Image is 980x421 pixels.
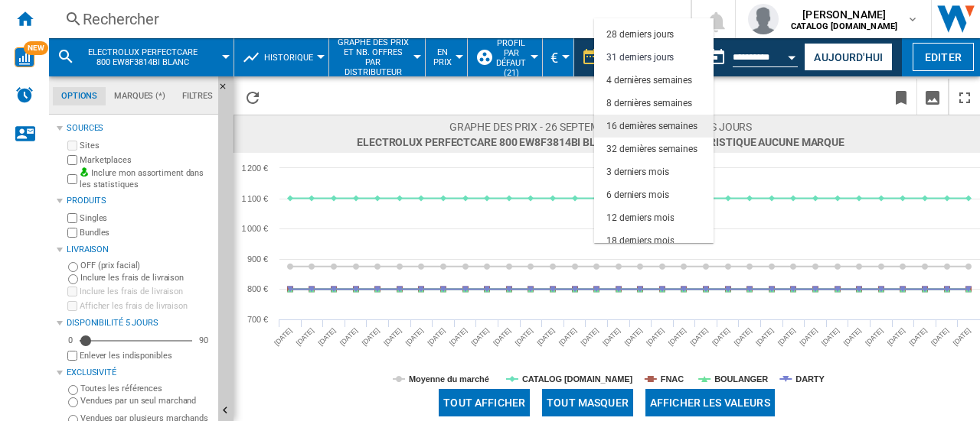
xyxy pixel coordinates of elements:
[606,28,674,41] div: 28 derniers jours
[606,120,697,133] div: 16 dernières semaines
[606,97,692,110] div: 8 dernières semaines
[606,235,674,248] div: 18 derniers mois
[606,166,669,179] div: 3 derniers mois
[606,74,692,87] div: 4 dernières semaines
[606,189,669,202] div: 6 derniers mois
[606,212,674,225] div: 12 derniers mois
[606,51,674,64] div: 31 derniers jours
[606,143,697,156] div: 32 dernières semaines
